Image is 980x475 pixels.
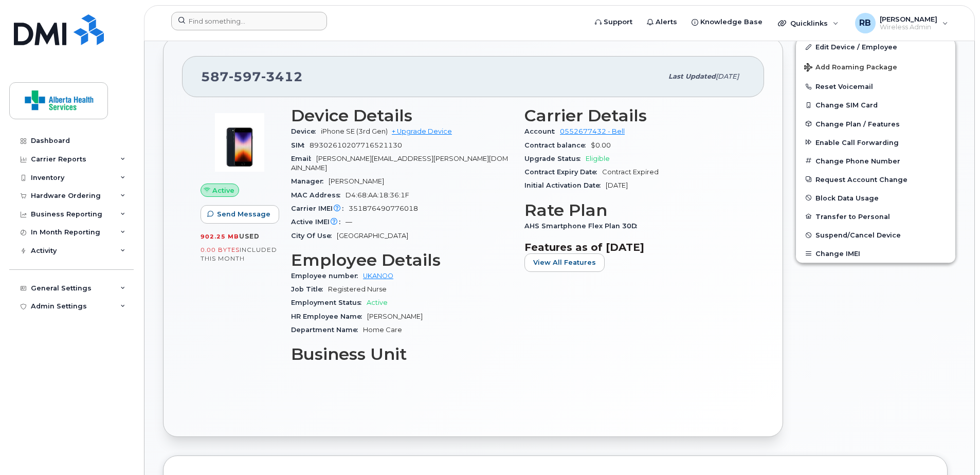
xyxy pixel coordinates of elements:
[684,12,770,32] a: Knowledge Base
[524,141,591,149] span: Contract balance
[212,186,234,195] span: Active
[291,155,316,162] span: Email
[291,141,310,149] span: SIM
[588,12,640,32] a: Support
[796,133,955,152] button: Enable Call Forwarding
[363,326,402,334] span: Home Care
[201,233,239,240] span: 902.25 MB
[291,106,512,125] h3: Device Details
[815,231,901,239] span: Suspend/Cancel Device
[604,17,632,27] span: Support
[291,127,321,135] span: Device
[880,15,937,23] span: [PERSON_NAME]
[524,106,746,125] h3: Carrier Details
[796,189,955,207] button: Block Data Usage
[201,246,240,253] span: 0.00 Bytes
[640,12,684,32] a: Alerts
[796,170,955,189] button: Request Account Change
[524,127,560,135] span: Account
[716,72,739,80] span: [DATE]
[310,141,402,149] span: 89302610207716521130
[346,191,409,199] span: D4:68:AA:18:36:1F
[591,141,611,149] span: $0.00
[796,56,955,77] button: Add Roaming Package
[560,127,625,135] a: 0552677432 - Bell
[796,244,955,263] button: Change IMEI
[602,168,659,176] span: Contract Expired
[804,63,897,73] span: Add Roaming Package
[848,13,955,33] div: Ryan Ballesteros
[796,115,955,133] button: Change Plan / Features
[524,253,605,272] button: View All Features
[291,191,346,199] span: MAC Address
[329,177,384,185] span: [PERSON_NAME]
[815,138,899,146] span: Enable Call Forwarding
[796,96,955,114] button: Change SIM Card
[524,168,602,176] span: Contract Expiry Date
[796,207,955,226] button: Transfer to Personal
[790,19,828,27] span: Quicklinks
[815,120,900,127] span: Change Plan / Features
[171,12,327,30] input: Find something...
[291,285,328,293] span: Job Title
[771,13,846,33] div: Quicklinks
[346,218,352,226] span: —
[261,69,303,84] span: 3412
[796,152,955,170] button: Change Phone Number
[796,38,955,56] a: Edit Device / Employee
[524,241,746,253] h3: Features as of [DATE]
[291,177,329,185] span: Manager
[700,17,763,27] span: Knowledge Base
[291,345,512,363] h3: Business Unit
[606,181,628,189] span: [DATE]
[291,272,363,280] span: Employee number
[239,232,260,240] span: used
[291,218,346,226] span: Active IMEI
[586,155,610,162] span: Eligible
[796,77,955,96] button: Reset Voicemail
[880,23,937,31] span: Wireless Admin
[291,299,367,306] span: Employment Status
[291,251,512,269] h3: Employee Details
[524,201,746,220] h3: Rate Plan
[201,205,279,224] button: Send Message
[291,326,363,334] span: Department Name
[656,17,677,27] span: Alerts
[201,69,303,84] span: 587
[291,232,337,240] span: City Of Use
[859,17,871,29] span: RB
[217,209,270,219] span: Send Message
[321,127,388,135] span: iPhone SE (3rd Gen)
[291,313,367,320] span: HR Employee Name
[392,127,452,135] a: + Upgrade Device
[367,299,388,306] span: Active
[229,69,261,84] span: 597
[533,258,596,267] span: View All Features
[349,205,418,212] span: 351876490776018
[524,222,642,230] span: AHS Smartphone Flex Plan 30D
[367,313,423,320] span: [PERSON_NAME]
[291,155,508,172] span: [PERSON_NAME][EMAIL_ADDRESS][PERSON_NAME][DOMAIN_NAME]
[328,285,387,293] span: Registered Nurse
[796,226,955,244] button: Suspend/Cancel Device
[668,72,716,80] span: Last updated
[524,181,606,189] span: Initial Activation Date
[291,205,349,212] span: Carrier IMEI
[363,272,393,280] a: UKANOO
[524,155,586,162] span: Upgrade Status
[337,232,408,240] span: [GEOGRAPHIC_DATA]
[209,112,270,173] img: image20231002-3703462-1angbar.jpeg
